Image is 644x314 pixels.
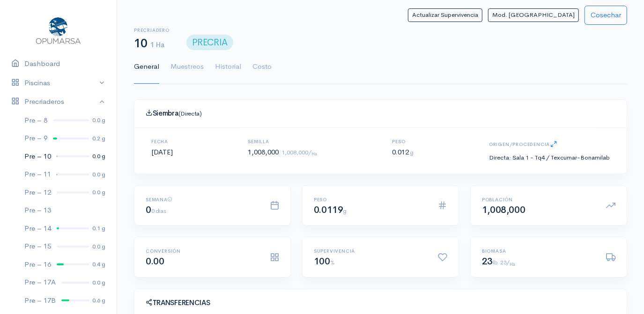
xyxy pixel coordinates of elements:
h6: Fecha [151,139,173,144]
small: Directa [489,153,509,161]
button: Mod. [GEOGRAPHIC_DATA] [488,8,579,22]
div: 0.0 g [92,242,105,251]
h6: Peso [392,139,414,144]
div: Pre – 17B [24,295,56,306]
span: 0.0119 [314,204,347,216]
div: 0.0 g [92,188,105,197]
h6: Semilla [248,139,317,144]
a: Historial [215,50,241,84]
small: 23/ [500,258,515,266]
span: 100 [314,256,334,267]
span: 0 [146,204,166,216]
div: 0.2 g [92,134,105,143]
div: 0.6 g [92,296,105,305]
small: % [330,258,335,266]
div: Pre – 14 [24,223,51,234]
a: General [134,50,159,84]
span: 1 Ha [150,40,164,49]
span: g [410,149,414,156]
a: Costo [252,50,272,84]
h6: Biomasa [482,248,595,254]
div: Pre – 15 [24,241,51,252]
div: 0.012 [381,139,425,162]
div: 0.0 g [92,170,105,179]
span: PRECRIA [186,35,233,50]
div: 1,008,000 [237,139,328,162]
a: Muestreos [170,50,204,84]
button: Cosechar [585,6,627,25]
sub: Ha [311,151,317,157]
h6: Peso [314,197,427,202]
div: Pre – 12 [24,187,51,198]
div: Pre – 13 [24,205,51,216]
img: Opumarsa [34,15,83,45]
div: 0.0 g [92,152,105,161]
h4: Siembra [146,109,615,117]
span: 0.00 [146,256,164,267]
button: Actualizar Supervivencia [408,8,482,22]
div: [DATE] [140,139,184,162]
h6: Conversión [146,248,259,254]
sub: Ha [510,262,515,267]
div: 0.0 g [92,278,105,287]
h6: Semana [146,197,259,202]
div: 0.4 g [92,260,105,269]
span: 1,008,000 [482,204,525,216]
div: 0.0 g [92,116,105,125]
div: Pre – 16 [24,259,51,270]
h1: 10 [134,37,170,51]
div: Pre – 8 [24,115,47,126]
div: : Sala 1 - Tq4 / Texcumar-Bonamilab [489,153,610,162]
span: 23 [482,256,497,267]
div: Pre – 11 [24,169,51,180]
small: lb [493,258,497,266]
div: Pre – 9 [24,133,47,144]
div: Pre – 17A [24,277,56,288]
h6: Supervivencia [314,248,427,254]
small: 1,008,000/ [281,148,317,156]
small: g [343,207,347,215]
h6: Población [482,197,595,202]
small: 0 dias [151,207,166,215]
small: (Directa) [178,110,202,117]
h6: Origen/Procedencia [489,139,610,151]
div: Pre – 10 [24,151,51,162]
div: 0.1 g [92,224,105,233]
h4: Transferencias [146,299,615,307]
h6: Precriadero [134,28,170,33]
